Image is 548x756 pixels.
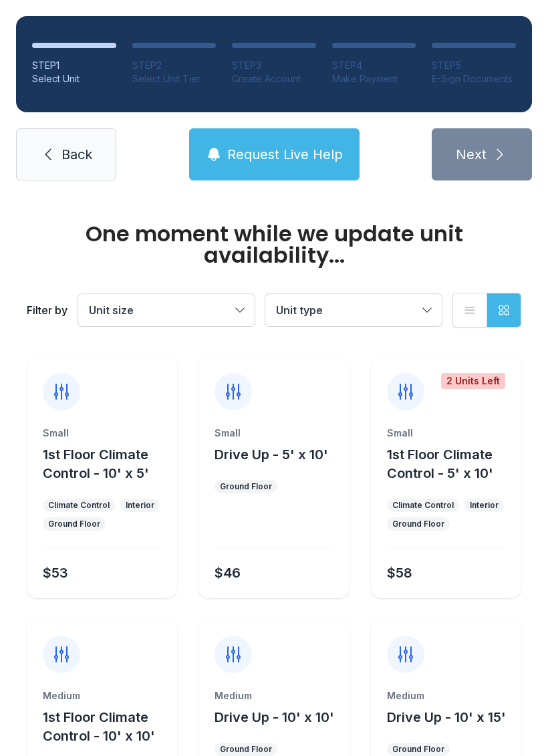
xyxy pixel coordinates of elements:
[215,689,333,703] div: Medium
[32,59,116,72] div: STEP 1
[48,500,110,511] div: Climate Control
[387,708,506,727] button: Drive Up - 10' x 15'
[220,481,272,492] div: Ground Floor
[132,72,217,86] div: Select Unit Tier
[441,373,505,389] div: 2 Units Left
[215,708,334,727] button: Drive Up - 10' x 10'
[232,59,316,72] div: STEP 3
[276,303,323,317] span: Unit type
[27,302,67,318] div: Filter by
[387,709,506,725] span: Drive Up - 10' x 15'
[132,59,217,72] div: STEP 2
[470,500,499,511] div: Interior
[392,519,444,529] div: Ground Floor
[43,708,172,745] button: 1st Floor Climate Control - 10' x 10'
[392,744,444,755] div: Ground Floor
[265,294,442,326] button: Unit type
[43,709,155,744] span: 1st Floor Climate Control - 10' x 10'
[215,445,328,464] button: Drive Up - 5' x 10'
[332,59,416,72] div: STEP 4
[43,563,68,582] div: $53
[387,689,505,703] div: Medium
[215,447,328,463] span: Drive Up - 5' x 10'
[387,445,516,483] button: 1st Floor Climate Control - 5' x 10'
[43,447,149,481] span: 1st Floor Climate Control - 10' x 5'
[43,426,161,440] div: Small
[43,445,172,483] button: 1st Floor Climate Control - 10' x 5'
[432,72,516,86] div: E-Sign Documents
[215,563,241,582] div: $46
[43,689,161,703] div: Medium
[387,563,412,582] div: $58
[89,303,134,317] span: Unit size
[387,447,493,481] span: 1st Floor Climate Control - 5' x 10'
[215,709,334,725] span: Drive Up - 10' x 10'
[232,72,316,86] div: Create Account
[78,294,255,326] button: Unit size
[126,500,154,511] div: Interior
[61,145,92,164] span: Back
[215,426,333,440] div: Small
[432,59,516,72] div: STEP 5
[392,500,454,511] div: Climate Control
[332,72,416,86] div: Make Payment
[48,519,100,529] div: Ground Floor
[456,145,487,164] span: Next
[387,426,505,440] div: Small
[220,744,272,755] div: Ground Floor
[32,72,116,86] div: Select Unit
[227,145,343,164] span: Request Live Help
[27,223,521,266] div: One moment while we update unit availability...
